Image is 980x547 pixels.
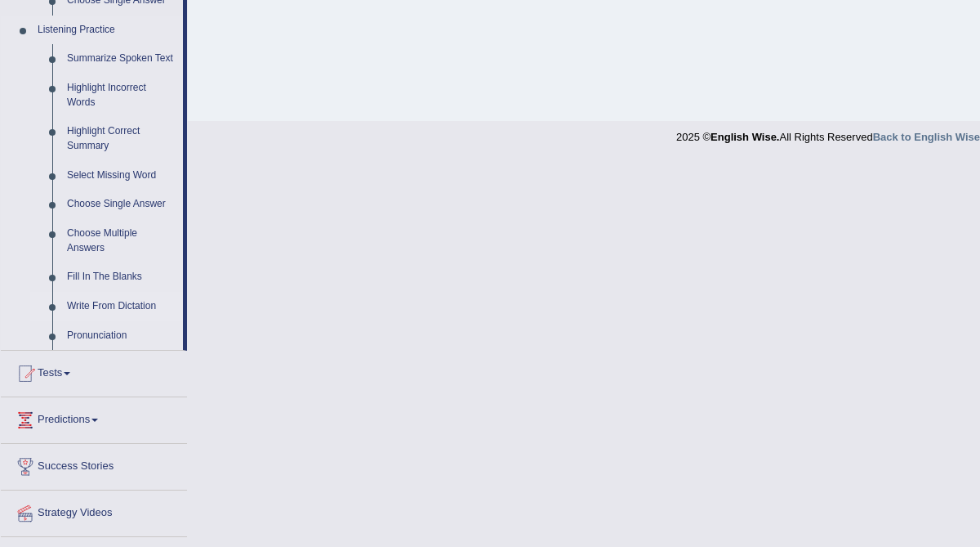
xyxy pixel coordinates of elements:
a: Predictions [1,397,187,438]
a: Select Missing Word [60,161,183,191]
a: Choose Multiple Answers [60,219,183,262]
a: Back to English Wise [873,131,980,143]
a: Strategy Videos [1,491,187,531]
a: Listening Practice [30,16,183,45]
a: Highlight Incorrect Words [60,74,183,117]
a: Tests [1,351,187,392]
a: Write From Dictation [60,292,183,321]
strong: English Wise. [710,131,779,143]
a: Choose Single Answer [60,190,183,219]
a: Fill In The Blanks [60,262,183,292]
div: 2025 © All Rights Reserved [676,121,980,145]
a: Highlight Correct Summary [60,117,183,160]
a: Success Stories [1,444,187,485]
a: Pronunciation [60,321,183,351]
a: Summarize Spoken Text [60,44,183,74]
